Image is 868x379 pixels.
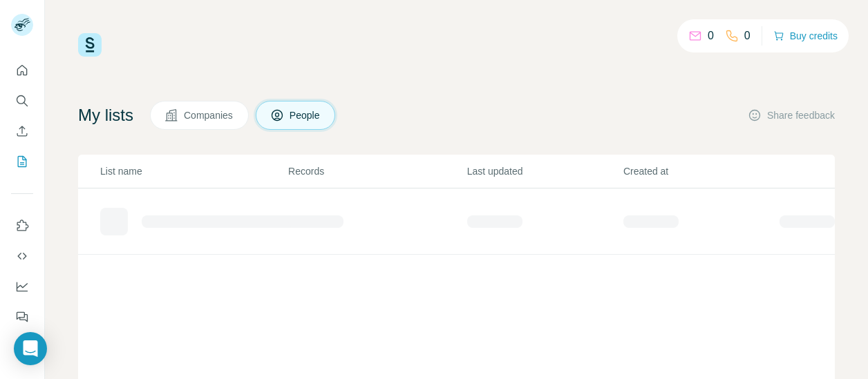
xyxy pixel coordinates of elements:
button: Quick start [11,58,33,83]
button: Dashboard [11,274,33,299]
div: Open Intercom Messenger [14,332,47,365]
span: Companies [184,108,234,122]
button: My lists [11,149,33,174]
p: Records [288,164,466,178]
p: 0 [744,28,751,44]
img: Surfe Logo [78,33,102,57]
button: Enrich CSV [11,119,33,144]
p: List name [100,164,287,178]
p: Created at [623,164,778,178]
button: Share feedback [748,108,835,122]
button: Use Surfe on LinkedIn [11,213,33,238]
span: People [290,108,321,122]
button: Search [11,88,33,113]
p: Last updated [467,164,622,178]
p: 0 [708,28,714,44]
h4: My lists [78,104,133,126]
button: Buy credits [773,26,838,46]
button: Use Surfe API [11,244,33,269]
button: Feedback [11,304,33,329]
